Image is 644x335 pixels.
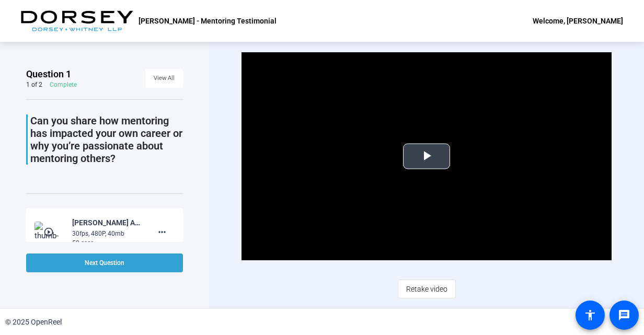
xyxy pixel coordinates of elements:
button: Next Question [26,253,183,272]
mat-icon: more_horiz [156,226,168,238]
span: Next Question [85,259,124,267]
mat-icon: play_circle_outline [43,227,56,237]
span: Retake video [406,279,447,299]
span: Question 1 [26,68,71,80]
div: Video Player [241,52,611,260]
div: [PERSON_NAME] Advisor Program - Mentoring Testi-[PERSON_NAME] - Mentoring Testimonial-17603693263... [72,216,142,229]
p: Can you share how mentoring has impacted your own career or why you’re passionate about mentoring... [30,114,183,165]
p: [PERSON_NAME] - Mentoring Testimonial [139,15,277,27]
mat-icon: message [618,309,630,321]
button: View All [145,69,183,88]
div: 1 of 2 [26,80,42,89]
div: Complete [50,80,77,89]
div: © 2025 OpenReel [5,317,62,328]
div: Welcome, [PERSON_NAME] [533,15,623,27]
mat-icon: accessibility [584,309,596,321]
span: View All [154,71,175,86]
button: Retake video [398,280,456,298]
img: thumb-nail [34,222,65,242]
img: OpenReel logo [21,10,133,31]
div: 59 secs [72,238,142,248]
div: 30fps, 480P, 40mb [72,229,142,238]
button: Play Video [403,143,450,169]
